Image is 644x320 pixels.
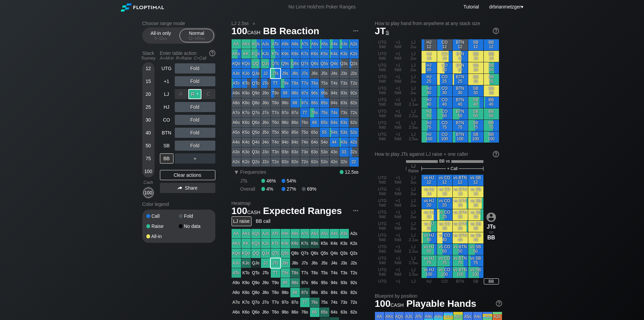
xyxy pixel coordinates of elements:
[143,102,153,112] div: 25
[390,74,406,85] div: +1 fold
[489,4,521,9] span: drbrianmetzger
[232,108,241,118] div: A7o
[281,128,290,137] div: 95o
[261,79,270,88] div: JTo
[390,108,406,120] div: +1 fold
[422,120,437,131] div: HJ 75
[339,49,349,59] div: K3s
[492,150,500,158] img: help.32db89a4.svg
[251,137,261,147] div: Q4o
[320,49,329,59] div: K5s
[468,131,483,143] div: SB 100
[339,59,349,68] div: Q3s
[244,21,249,26] span: bb
[349,88,359,98] div: 92s
[422,74,437,85] div: HJ 25
[339,108,349,118] div: 73s
[160,89,173,99] div: LJ
[310,137,319,147] div: 64o
[241,79,251,88] div: KTo
[300,108,310,118] div: 77
[251,69,261,78] div: QJo
[349,49,359,59] div: K2s
[261,128,270,137] div: J5o
[413,44,416,49] span: bb
[175,102,215,112] div: Fold
[468,108,483,120] div: SB 50
[241,147,251,157] div: K3o
[390,85,406,97] div: +1 fold
[320,98,329,108] div: 85s
[468,85,483,97] div: SB 30
[271,88,280,98] div: T9o
[463,4,479,9] a: Tutorial
[195,92,199,95] span: ✕
[406,131,421,143] div: LJ 2.5
[339,118,349,127] div: 63s
[262,26,320,37] span: BB Reaction
[261,137,270,147] div: J4o
[310,69,319,78] div: J6s
[147,36,175,41] div: 5 – 12
[251,147,261,157] div: Q3o
[310,59,319,68] div: Q6s
[261,147,270,157] div: J3o
[290,137,300,147] div: 84o
[453,97,468,108] div: BTN 40
[320,147,329,157] div: 53o
[352,27,359,35] img: ellipsis.fd386fe8.svg
[251,79,261,88] div: QTo
[320,118,329,127] div: 65s
[437,108,452,120] div: CO 50
[300,59,310,68] div: Q7s
[261,118,270,127] div: J6o
[320,69,329,78] div: J5s
[330,49,339,59] div: K4s
[375,108,390,120] div: UTG fold
[406,97,421,108] div: LJ 2.1
[188,89,201,99] div: R
[310,49,319,59] div: K6s
[249,21,259,26] span: »
[271,39,280,49] div: ATs
[261,108,270,118] div: J7o
[160,128,173,138] div: BTN
[330,39,339,49] div: A4s
[390,131,406,143] div: +1 fold
[414,113,418,118] span: bb
[406,74,421,85] div: LJ 2
[281,137,290,147] div: 94o
[164,36,167,41] span: bb
[406,108,421,120] div: LJ 2.2
[453,108,468,120] div: BTN 50
[310,147,319,157] div: 63o
[492,27,500,35] img: help.32db89a4.svg
[352,207,359,214] img: ellipsis.fd386fe8.svg
[339,39,349,49] div: A3s
[406,120,421,131] div: LJ 2.5
[375,21,499,26] h2: How to play hand from anywhere at any stack size
[349,137,359,147] div: 42s
[437,120,452,131] div: CO 75
[179,214,211,218] div: Fold
[271,108,280,118] div: T7o
[290,39,300,49] div: A8s
[175,63,215,73] div: Fold
[300,39,310,49] div: A7s
[375,39,390,50] div: UTG fold
[281,118,290,127] div: 96o
[241,118,251,127] div: K6o
[330,108,339,118] div: 74s
[375,131,390,143] div: UTG fold
[339,128,349,137] div: 53s
[437,51,452,62] div: CO 15
[281,59,290,68] div: Q9s
[278,4,366,11] div: No Limit Hold’em Poker Ranges
[261,98,270,108] div: J8o
[310,108,319,118] div: 76s
[339,98,349,108] div: 83s
[375,97,390,108] div: UTG fold
[160,63,173,73] div: UTG
[271,59,280,68] div: QTs
[349,59,359,68] div: Q2s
